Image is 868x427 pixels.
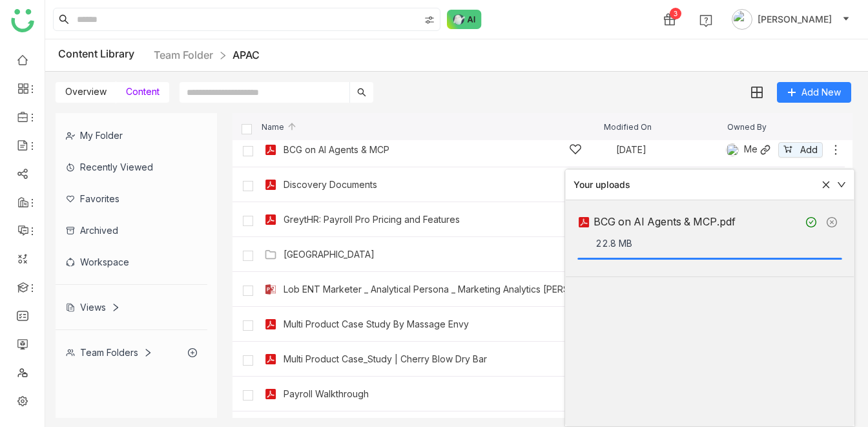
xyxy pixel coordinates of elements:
[287,121,297,132] img: arrow-up.svg
[726,143,739,156] img: 619b7b4f13e9234403e7079e
[126,86,160,97] span: Content
[284,180,377,190] a: Discovery Documents
[758,12,832,26] span: [PERSON_NAME]
[729,9,852,30] button: [PERSON_NAME]
[800,143,818,157] span: Add
[56,151,207,183] div: Recently Viewed
[154,48,213,61] a: Team Folder
[264,248,277,261] img: Folder
[424,15,435,25] img: search-type.svg
[264,388,277,401] img: pdf.svg
[66,302,120,313] div: Views
[264,213,277,226] img: pdf.svg
[58,47,260,63] div: Content Library
[284,389,369,399] a: Payroll Walkthrough
[727,123,767,131] span: Owned By
[56,246,207,278] div: Workspace
[751,87,763,98] img: grid.svg
[11,9,34,32] img: logo
[670,8,681,19] div: 3
[284,249,375,260] a: [GEOGRAPHIC_DATA]
[264,143,277,156] img: pdf.svg
[699,14,712,27] img: help.svg
[801,85,841,99] span: Add New
[66,347,152,358] div: Team Folders
[262,123,297,131] span: Name
[284,284,569,295] a: Lob ENT Marketer _ Analytical Persona _ Marketing Analytics [PERSON_NAME] edit Sales Manager
[447,10,482,29] img: ask-buddy-normal.svg
[595,236,842,251] div: 22.8 MB
[232,48,260,61] a: APAC
[573,178,814,192] div: Your uploads
[594,214,798,230] div: BCG on AI Agents & MCP.pdf
[284,214,460,225] a: GreytHR: Payroll Pro Pricing and Features
[56,214,207,246] div: Archived
[264,353,277,366] img: pdf.svg
[604,123,652,131] span: Modified On
[56,120,207,151] div: My Folder
[577,216,590,229] img: pdf.svg
[264,283,277,296] img: pptx.svg
[777,82,851,103] button: Add New
[778,142,823,158] button: Add
[732,9,752,30] img: avatar
[56,183,207,214] div: Favorites
[264,318,277,331] img: pdf.svg
[726,143,758,156] div: Me
[284,145,389,155] a: BCG on AI Agents & MCP
[616,145,726,154] div: [DATE]
[264,178,277,191] img: pdf.svg
[284,319,469,329] a: Multi Product Case Study By Massage Envy
[65,86,107,97] span: Overview
[284,354,487,364] a: Multi Product Case_Study | Cherry Blow Dry Bar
